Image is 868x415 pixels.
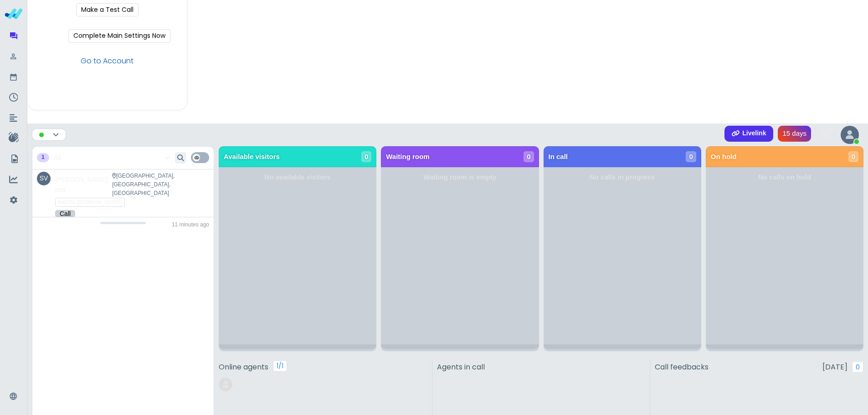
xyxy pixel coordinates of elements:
[655,360,863,374] h3: Call feedbacks
[219,360,427,374] h3: Online agents
[55,174,108,195] b: [PERSON_NAME] test
[706,167,863,345] div: No calls on hold
[524,151,534,162] div: 0
[76,3,139,17] button: Make a Test Call
[68,56,146,67] a: Go to Account
[361,151,371,162] div: 0
[852,361,863,373] div: 0
[172,220,209,229] span: 11 minutes ago
[381,167,539,345] div: Waiting room is empty
[37,153,49,162] div: 1
[544,167,701,345] div: No calls in progress
[386,151,429,162] span: Waiting room
[437,378,646,389] div: No calls in progress at the moment
[711,151,737,162] span: On hold
[437,360,646,374] h3: Agents in call
[55,210,75,217] span: Call
[112,172,209,198] div: [GEOGRAPHIC_DATA], [GEOGRAPHIC_DATA], [GEOGRAPHIC_DATA]
[40,173,48,183] div: SV
[55,198,125,207] div: [URL][DOMAIN_NAME]
[224,151,280,162] span: Available visitors
[237,378,248,391] div: You
[219,167,376,345] div: No available visitors
[848,151,858,162] div: 0
[273,360,287,372] div: 1/1
[68,29,170,43] button: Complete Main Settings Now
[822,360,847,374] div: [DATE]
[54,152,170,163] div: All
[742,129,766,138] b: Livelink
[5,5,23,23] img: homepage
[549,151,568,162] span: In call
[686,151,696,162] div: 0
[778,126,811,142] div: 15 days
